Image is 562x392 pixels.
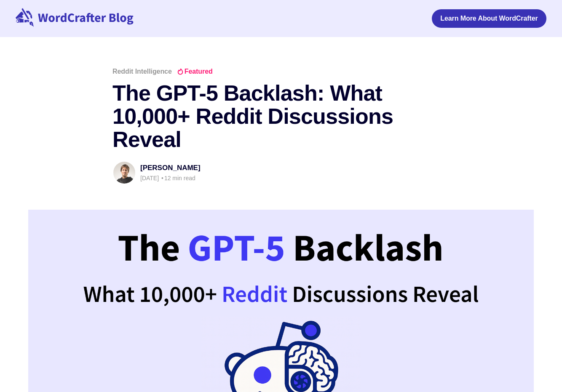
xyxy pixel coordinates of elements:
h1: The GPT-5 Backlash: What 10,000+ Reddit Discussions Reveal [112,82,450,151]
span: • [161,175,163,182]
a: Reddit Intelligence [112,68,172,75]
a: Read more of Federico Pascual [112,161,136,184]
span: 12 min read [161,175,195,181]
span: Featured [177,68,213,75]
a: Learn More About WordCrafter [432,9,546,28]
time: [DATE] [140,175,159,181]
img: Federico Pascual [113,162,135,184]
a: [PERSON_NAME] [140,164,201,172]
